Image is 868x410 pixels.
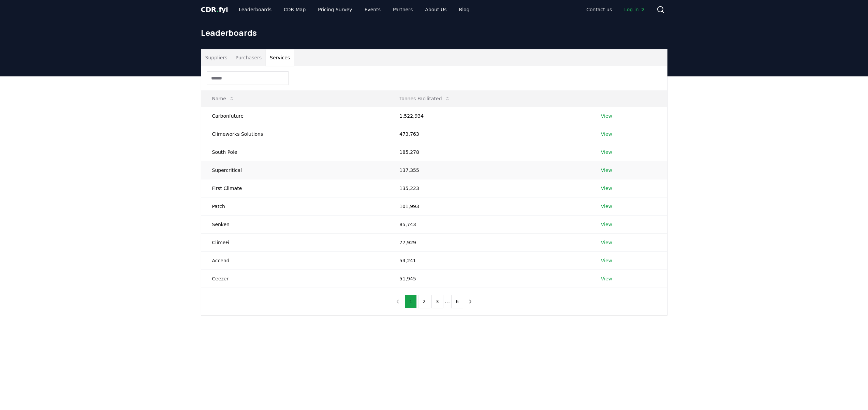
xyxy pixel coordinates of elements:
a: CDR Map [278,3,311,16]
a: View [601,185,612,192]
td: 185,278 [388,143,590,161]
a: About Us [420,3,452,16]
a: View [601,275,612,282]
td: 85,743 [388,215,590,233]
a: CDR.fyi [201,5,228,14]
button: 3 [431,295,443,308]
a: Events [359,3,386,16]
button: Tonnes Facilitated [394,92,456,105]
li: ... [445,297,450,306]
td: Patch [201,197,388,215]
td: Supercritical [201,161,388,179]
a: View [601,167,612,174]
nav: Main [233,3,475,16]
button: Services [266,49,294,66]
button: Purchasers [231,49,266,66]
span: CDR fyi [201,5,228,14]
td: 135,223 [388,179,590,197]
button: Name [207,92,240,105]
a: Leaderboards [233,3,277,16]
a: View [601,203,612,210]
td: 51,945 [388,269,590,288]
a: View [601,149,612,156]
td: Accend [201,251,388,269]
td: 101,993 [388,197,590,215]
td: 473,763 [388,125,590,143]
td: 137,355 [388,161,590,179]
td: First Climate [201,179,388,197]
button: next page [465,295,476,308]
a: View [601,257,612,264]
button: 6 [451,295,463,308]
td: 54,241 [388,251,590,269]
a: Contact us [581,3,617,16]
button: 2 [418,295,430,308]
a: View [601,239,612,246]
a: Log in [619,3,651,16]
h1: Leaderboards [201,27,667,38]
nav: Main [581,3,651,16]
button: Suppliers [201,49,232,66]
a: View [601,131,612,137]
td: 1,522,934 [388,107,590,125]
td: Carbonfuture [201,107,388,125]
td: Ceezer [201,269,388,288]
a: View [601,221,612,228]
td: Senken [201,215,388,233]
span: Log in [624,6,645,13]
span: . [216,5,219,14]
td: ClimeFi [201,233,388,251]
button: 1 [405,295,417,308]
a: Blog [454,3,475,16]
a: View [601,113,612,119]
td: Climeworks Solutions [201,125,388,143]
td: 77,929 [388,233,590,251]
td: South Pole [201,143,388,161]
a: Pricing Survey [312,3,357,16]
a: Partners [387,3,418,16]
